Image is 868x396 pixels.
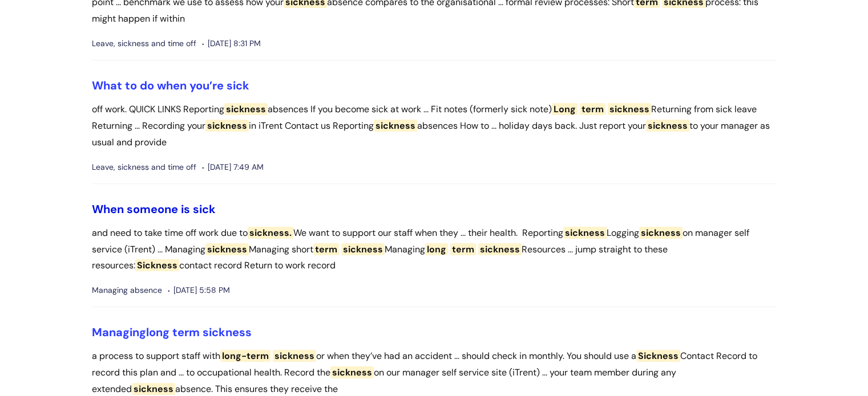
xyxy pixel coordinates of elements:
a: When someone is sick [92,202,216,217]
span: Managing absence [92,283,162,297]
span: [DATE] 7:49 AM [202,160,264,174]
span: sickness [646,120,689,132]
span: Leave, sickness and time off [92,160,196,174]
p: off work. QUICK LINKS Reporting absences If you become sick at work ... Fit notes (formerly sick ... [92,101,777,150]
span: sickness [608,103,651,115]
span: [DATE] 5:58 PM [168,283,230,297]
p: and need to take time off work due to We want to support our staff when they ... their health. Re... [92,225,777,274]
span: term [450,243,476,255]
span: term [313,243,339,255]
span: Long [552,103,578,115]
span: sickness [330,366,374,378]
span: sickness [132,383,175,395]
a: Managinglong term sickness [92,325,252,340]
span: sickness. [248,227,293,239]
span: term [172,325,200,340]
span: sickness [563,227,607,239]
span: sickness [341,243,385,255]
span: sickness [203,325,252,340]
span: Sickness [135,259,179,271]
span: sickness [273,350,316,362]
span: sickness [224,103,268,115]
span: long [425,243,448,255]
span: [DATE] 8:31 PM [202,36,261,51]
span: sickness [478,243,522,255]
span: sickness [639,227,683,239]
span: sickness [205,120,249,132]
span: long-term [220,350,271,362]
span: long [146,325,169,340]
span: sickness [374,120,417,132]
span: sickness [205,243,249,255]
span: Sickness [636,350,680,362]
span: Leave, sickness and time off [92,36,196,51]
a: What to do when you’re sick [92,78,249,93]
span: term [580,103,605,115]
